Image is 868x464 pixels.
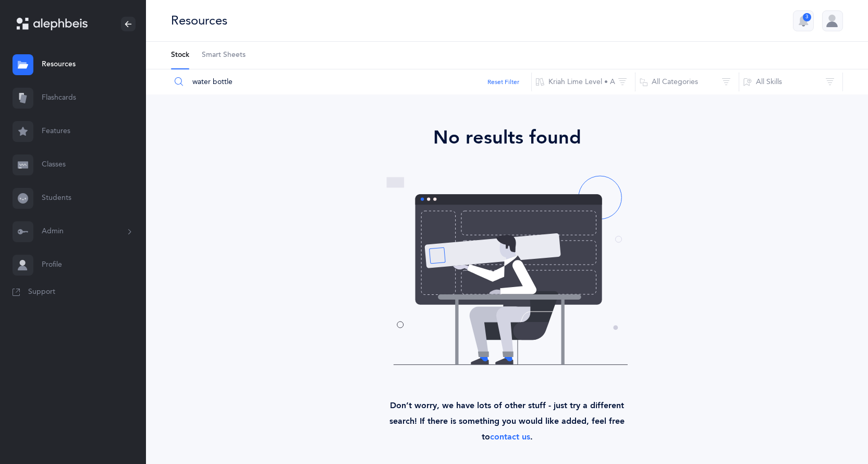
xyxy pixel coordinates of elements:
[816,412,855,451] iframe: Drift Widget Chat Controller
[171,12,227,29] div: Resources
[635,69,739,94] button: All Categories
[803,13,811,21] div: 3
[170,69,532,94] input: Search Resources
[383,173,631,368] img: no-resources-found.svg
[487,77,519,87] button: Reset Filter
[531,69,635,94] button: Kriah Lime Level • A
[28,287,55,298] span: Support
[175,124,839,152] div: No results found
[490,432,530,442] a: contact us
[202,50,246,61] span: Smart Sheets
[793,10,814,31] button: 3
[375,368,639,445] div: Don’t worry, we have lots of other stuff - just try a different search! If there is something you...
[739,69,843,94] button: All Skills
